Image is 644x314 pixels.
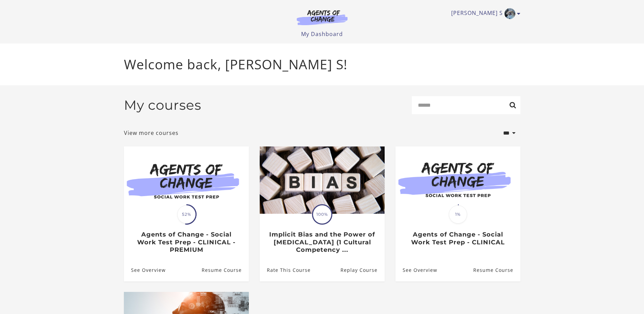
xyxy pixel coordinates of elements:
a: Toggle menu [451,8,517,19]
h3: Agents of Change - Social Work Test Prep - CLINICAL - PREMIUM [131,231,241,254]
h2: My courses [124,97,201,113]
a: Agents of Change - Social Work Test Prep - CLINICAL - PREMIUM: Resume Course [201,259,249,281]
a: Implicit Bias and the Power of Peer Support (1 Cultural Competency ...: Rate This Course [260,259,311,281]
a: View more courses [124,129,179,137]
a: My Dashboard [301,30,343,38]
span: 52% [177,205,196,224]
span: 100% [313,205,331,224]
a: Agents of Change - Social Work Test Prep - CLINICAL: See Overview [395,259,437,281]
a: Agents of Change - Social Work Test Prep - CLINICAL - PREMIUM: See Overview [124,259,166,281]
a: Agents of Change - Social Work Test Prep - CLINICAL: Resume Course [473,259,520,281]
p: Welcome back, [PERSON_NAME] S! [124,54,520,74]
a: Implicit Bias and the Power of Peer Support (1 Cultural Competency ...: Resume Course [340,259,384,281]
span: 1% [449,205,467,224]
h3: Agents of Change - Social Work Test Prep - CLINICAL [403,231,513,246]
h3: Implicit Bias and the Power of [MEDICAL_DATA] (1 Cultural Competency ... [267,231,377,254]
img: Agents of Change Logo [290,10,355,25]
